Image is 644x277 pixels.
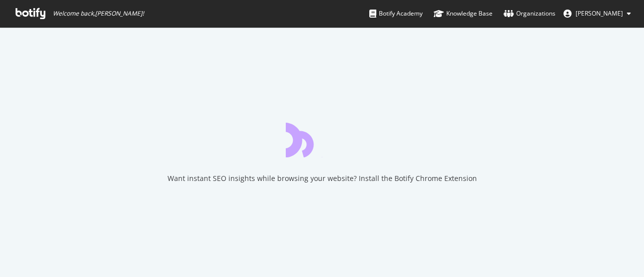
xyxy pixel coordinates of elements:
[434,9,493,19] div: Knowledge Base
[555,6,639,22] button: [PERSON_NAME]
[286,121,358,157] div: animation
[504,9,555,19] div: Organizations
[369,9,423,19] div: Botify Academy
[53,10,144,18] span: Welcome back, [PERSON_NAME] !
[168,173,477,183] div: Want instant SEO insights while browsing your website? Install the Botify Chrome Extension
[576,9,623,18] span: Bonnie Gibbons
